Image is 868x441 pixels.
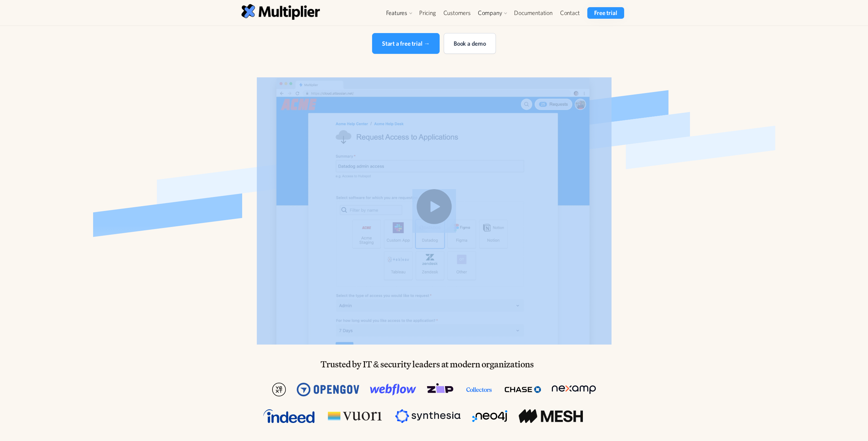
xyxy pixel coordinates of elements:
div: Features [383,7,415,19]
div: Start a free trial → [382,39,430,48]
img: Company logo [519,409,583,423]
a: open lightbox [257,77,612,345]
img: Company logo [472,409,508,423]
img: Play icon [412,189,456,233]
img: Company logo [297,383,359,396]
a: Start a free trial → [372,33,440,54]
img: Company logo [552,385,596,394]
div: Company [474,7,511,19]
img: Company logo [464,383,494,396]
div: Features [386,9,407,17]
img: Company logo [505,383,541,396]
img: Company logo [427,383,454,396]
div: Company [478,9,502,17]
a: Documentation [510,7,556,19]
a: Pricing [415,7,440,19]
img: Company logo [272,383,286,396]
div: Book a demo [454,39,486,48]
img: Company logo [325,409,384,423]
img: Company logo [263,409,314,423]
a: Free trial [587,7,624,19]
a: Book a demo [444,33,496,54]
img: Company logo [370,383,416,396]
a: Customers [440,7,474,19]
img: Company logo [395,409,460,423]
a: Contact [556,7,584,19]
